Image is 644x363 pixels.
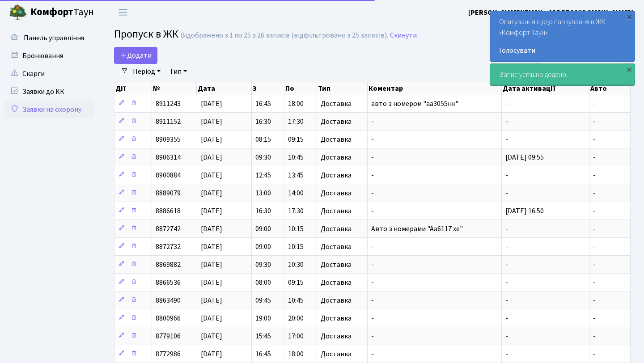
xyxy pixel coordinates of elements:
[30,5,73,19] b: Комфорт
[288,278,304,287] span: 09:15
[593,260,596,270] span: -
[505,188,508,198] span: -
[255,152,271,162] span: 09:30
[166,64,191,79] a: Тип
[4,101,94,118] a: Заявки на охорону
[371,331,374,341] span: -
[4,29,94,47] a: Панель управління
[490,64,635,85] div: Запис успішно додано.
[152,82,197,95] th: №
[156,152,181,162] span: 8906314
[255,206,271,216] span: 16:30
[24,33,84,43] span: Панель управління
[255,188,271,198] span: 13:00
[371,135,374,144] span: -
[201,224,222,234] span: [DATE]
[371,242,374,252] span: -
[114,82,152,95] th: Дії
[255,224,271,234] span: 09:00
[156,99,181,109] span: 8911243
[156,135,181,144] span: 8909355
[4,65,94,83] a: Скарги
[368,82,502,95] th: Коментар
[593,331,596,341] span: -
[288,349,304,359] span: 18:00
[390,31,417,40] a: Скинути
[156,206,181,216] span: 8886618
[120,51,152,60] span: Додати
[288,206,304,216] span: 17:30
[321,190,352,197] span: Доставка
[505,170,508,180] span: -
[288,99,304,109] span: 18:00
[156,260,181,270] span: 8869882
[321,333,352,340] span: Доставка
[321,350,352,358] span: Доставка
[201,170,222,180] span: [DATE]
[371,313,374,323] span: -
[255,242,271,252] span: 09:00
[255,260,271,270] span: 09:30
[371,260,374,270] span: -
[9,4,27,21] img: logo.png
[593,117,596,127] span: -
[593,295,596,305] span: -
[505,135,508,144] span: -
[321,225,352,232] span: Доставка
[201,278,222,287] span: [DATE]
[288,295,304,305] span: 10:45
[321,315,352,322] span: Доставка
[321,154,352,161] span: Доставка
[201,135,222,144] span: [DATE]
[255,135,271,144] span: 08:15
[201,313,222,323] span: [DATE]
[255,278,271,287] span: 08:00
[593,99,596,109] span: -
[4,83,94,101] a: Заявки до КК
[288,188,304,198] span: 14:00
[201,206,222,216] span: [DATE]
[201,99,222,109] span: [DATE]
[593,188,596,198] span: -
[505,331,508,341] span: -
[371,188,374,198] span: -
[321,279,352,286] span: Доставка
[288,242,304,252] span: 10:15
[156,313,181,323] span: 8800966
[593,224,596,234] span: -
[284,82,317,95] th: По
[156,188,181,198] span: 8889079
[593,313,596,323] span: -
[252,82,284,95] th: З
[593,135,596,144] span: -
[255,349,271,359] span: 16:45
[156,170,181,180] span: 8900884
[321,118,352,125] span: Доставка
[593,170,596,180] span: -
[156,295,181,305] span: 8863490
[505,117,508,127] span: -
[593,242,596,252] span: -
[505,260,508,270] span: -
[371,295,374,305] span: -
[255,99,271,109] span: 16:45
[321,172,352,179] span: Доставка
[201,260,222,270] span: [DATE]
[255,117,271,127] span: 16:30
[197,82,251,95] th: Дата
[30,5,94,20] span: Таун
[502,82,589,95] th: Дата активації
[288,152,304,162] span: 10:45
[288,117,304,127] span: 17:30
[499,45,626,56] a: Голосувати
[201,295,222,305] span: [DATE]
[505,278,508,287] span: -
[505,242,508,252] span: -
[371,99,458,109] span: авто з номером "аа3055нк"
[288,331,304,341] span: 17:00
[593,206,596,216] span: -
[288,170,304,180] span: 13:45
[625,12,634,21] div: ×
[317,82,368,95] th: Тип
[112,5,134,20] button: Переключити навігацію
